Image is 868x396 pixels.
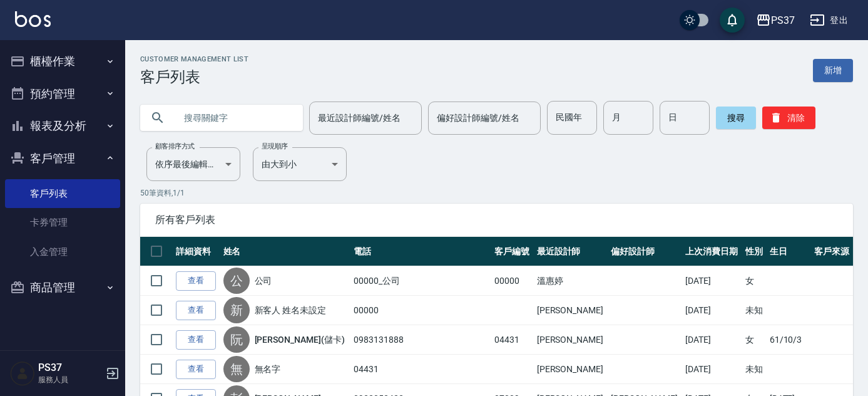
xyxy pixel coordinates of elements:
button: 清除 [762,107,815,129]
div: 依序最後編輯時間 [146,147,240,181]
div: PS37 [771,13,795,28]
td: 溫惠婷 [534,266,608,296]
a: 新增 [813,59,853,82]
button: 預約管理 [5,78,120,110]
td: 04431 [491,325,533,355]
h5: PS37 [38,362,102,374]
td: [PERSON_NAME] [534,325,608,355]
td: 00000 [491,266,533,296]
p: 服務人員 [38,374,102,385]
td: 女 [742,325,767,355]
td: 女 [742,266,767,296]
th: 上次消費日期 [682,237,742,266]
img: Person [10,361,35,386]
td: [DATE] [682,325,742,355]
th: 最近設計師 [534,237,608,266]
th: 生日 [767,237,811,266]
label: 顧客排序方式 [155,142,195,151]
th: 電話 [350,237,491,266]
a: 卡券管理 [5,208,120,237]
th: 性別 [742,237,767,266]
button: 搜尋 [716,107,756,129]
div: 公 [223,268,250,294]
h3: 客戶列表 [140,68,248,86]
a: 無名字 [255,363,281,375]
button: save [720,8,745,33]
button: 客戶管理 [5,142,120,175]
a: 查看 [176,330,216,350]
div: 阮 [223,326,250,353]
button: 登出 [805,9,853,32]
td: 未知 [742,355,767,384]
td: 04431 [350,355,491,384]
a: 新客人 姓名未設定 [255,304,327,316]
th: 姓名 [220,237,350,266]
a: [PERSON_NAME](儲卡) [255,333,345,346]
a: 客戶列表 [5,179,120,208]
label: 呈現順序 [262,142,288,151]
th: 詳細資料 [173,237,220,266]
a: 公司 [255,274,272,287]
button: 商品管理 [5,271,120,304]
td: [PERSON_NAME] [534,296,608,325]
img: Logo [15,11,51,27]
td: [PERSON_NAME] [534,355,608,384]
p: 50 筆資料, 1 / 1 [140,187,853,199]
a: 查看 [176,360,216,379]
td: [DATE] [682,355,742,384]
button: 櫃檯作業 [5,45,120,78]
th: 客戶來源 [811,237,853,266]
a: 入金管理 [5,237,120,266]
td: 0983131888 [350,325,491,355]
div: 無 [223,356,250,382]
td: 00000_公司 [350,266,491,296]
th: 客戶編號 [491,237,533,266]
input: 搜尋關鍵字 [175,101,293,135]
a: 查看 [176,301,216,320]
td: [DATE] [682,266,742,296]
button: 報表及分析 [5,110,120,142]
th: 偏好設計師 [608,237,682,266]
div: 由大到小 [253,147,347,181]
h2: Customer Management List [140,55,248,63]
span: 所有客戶列表 [155,214,838,226]
td: 未知 [742,296,767,325]
a: 查看 [176,271,216,291]
td: 00000 [350,296,491,325]
td: 61/10/3 [767,325,811,355]
td: [DATE] [682,296,742,325]
div: 新 [223,297,250,323]
button: PS37 [751,8,800,33]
